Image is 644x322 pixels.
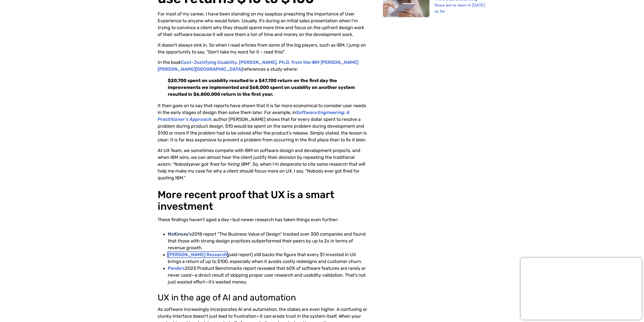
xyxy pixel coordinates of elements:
span: Subscribe to UX Team newsletter. [6,70,197,75]
li: (paid report) still backs the figure that every $1 invested in UX brings a return of up to $100, ... [168,251,369,265]
a: McKinsey’s [168,231,192,237]
li: 2018 report “The Business Value of Design” tracked over 300 companies and found that those with s... [168,231,369,251]
p: For most of my career, I have been standing on my soapbox preaching the importance of User Experi... [158,11,369,38]
a: Pendo’s [168,266,185,271]
span: Last Name [99,0,117,5]
input: Subscribe to UX Team newsletter. [1,71,5,74]
span: , “Nobody ever got fired for quoting IBM.” [158,168,360,181]
a: [PERSON_NAME] Research [168,252,227,257]
em: for hiring IBM [220,161,249,167]
p: At UX Team, we sometimes compete with IBM on software design and development projects, and when I... [158,147,369,181]
p: In the book references a study where: [158,59,369,73]
h3: UX in the age of AI and automation [158,293,369,302]
div: It doesn’t always sink in. So when I read articles from some of the big players, such as IBM, I j... [158,11,369,185]
p: These findings haven’t aged a day—but newer research has taken things even further: [158,216,369,223]
p: It then goes on to say that reports have shown that it is far more economical to consider user ne... [158,102,369,143]
li: 2023 Product Benchmarks report revealed that 60% of software features are rarely or never used—a ... [168,265,369,286]
i: ever got fired [191,161,219,167]
strong: $20,700 spent on usability resulted in a $47,700 return on the first day the improvements we impl... [168,78,355,97]
iframe: Popup CTA [521,258,641,319]
h2: More recent proof that UX is a smart investment [158,189,369,212]
a: Cost-Justifying Usability, [PERSON_NAME], Ph.D. from the IBM [PERSON_NAME] [PERSON_NAME][GEOGRAPH... [158,60,358,72]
